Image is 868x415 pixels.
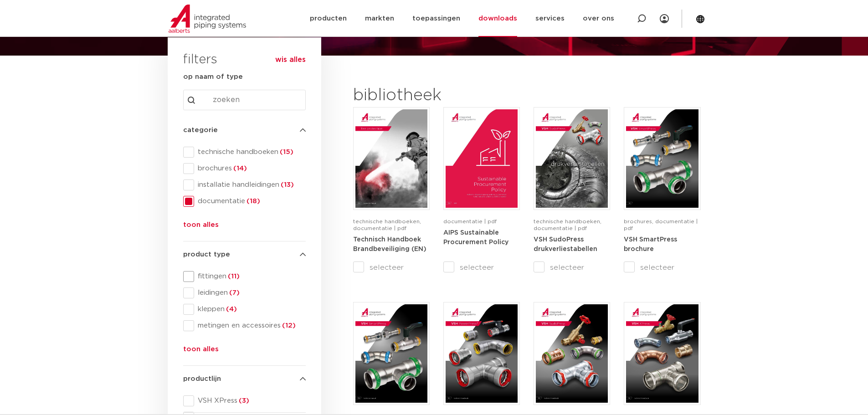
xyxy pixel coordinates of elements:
button: toon alles [183,220,219,234]
span: kleppen [194,305,306,314]
img: Aips_A4Sustainable-Procurement-Policy_5011446_EN-pdf.jpg [446,109,518,208]
a: Technisch Handboek Brandbeveiliging (EN) [353,236,426,253]
span: (3) [237,397,249,404]
span: (7) [228,289,240,296]
img: FireProtection_A4TM_5007915_2025_2.0_EN-1-pdf.jpg [355,109,427,208]
label: selecteer [624,262,700,273]
span: brochures [194,164,306,173]
span: (12) [281,322,296,329]
div: installatie handleidingen(13) [183,179,306,190]
a: VSH SudoPress drukverliestabellen [534,236,597,253]
span: installatie handleidingen [194,180,306,190]
span: (13) [279,181,294,188]
span: VSH XPress [194,396,306,405]
img: VSH-XPress_A4TM_5008762_2025_4.1_NL-pdf.jpg [626,304,698,403]
strong: op naam of type [183,73,243,80]
img: VSH-SmartPress_A4Brochure-5008016-2023_2.0_NL-pdf.jpg [626,109,698,208]
h2: bibliotheek [353,85,515,107]
label: selecteer [534,262,610,273]
div: metingen en accessoires(12) [183,320,306,331]
button: wis alles [275,55,306,64]
span: documentatie [194,197,306,206]
div: VSH XPress(3) [183,395,306,406]
img: VSH-PowerPress_A4TM_5008817_2024_3.1_NL-pdf.jpg [446,304,518,403]
span: (18) [245,198,260,205]
label: selecteer [443,262,520,273]
span: technische handboeken [194,148,306,157]
img: VSH-SudoPress_A4PLT_5007706_2024-2.0_NL-pdf.jpg [536,109,608,208]
div: technische handboeken(15) [183,147,306,158]
div: documentatie(18) [183,196,306,207]
span: (14) [232,165,247,172]
h4: productlijn [183,374,306,384]
h3: filters [183,49,217,71]
a: AIPS Sustainable Procurement Policy [443,229,508,246]
a: VSH SmartPress brochure [624,236,677,253]
span: documentatie | pdf [443,219,497,224]
span: (4) [225,306,237,313]
img: VSH-SmartPress_A4TM_5009301_2023_2.0-EN-pdf.jpg [355,304,427,403]
div: kleppen(4) [183,304,306,315]
span: leidingen [194,288,306,297]
span: technische handboeken, documentatie | pdf [534,219,601,231]
h4: categorie [183,125,306,136]
span: brochures, documentatie | pdf [624,219,698,231]
span: (15) [278,149,293,155]
img: VSH-SudoPress_A4TM_5001604-2023-3.0_NL-pdf.jpg [536,304,608,403]
div: brochures(14) [183,163,306,174]
div: fittingen(11) [183,271,306,282]
span: fittingen [194,272,306,281]
span: (11) [226,273,240,280]
h4: product type [183,249,306,260]
span: technische handboeken, documentatie | pdf [353,219,421,231]
span: metingen en accessoires [194,321,306,330]
div: leidingen(7) [183,287,306,298]
label: selecteer [353,262,430,273]
button: toon alles [183,344,219,359]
